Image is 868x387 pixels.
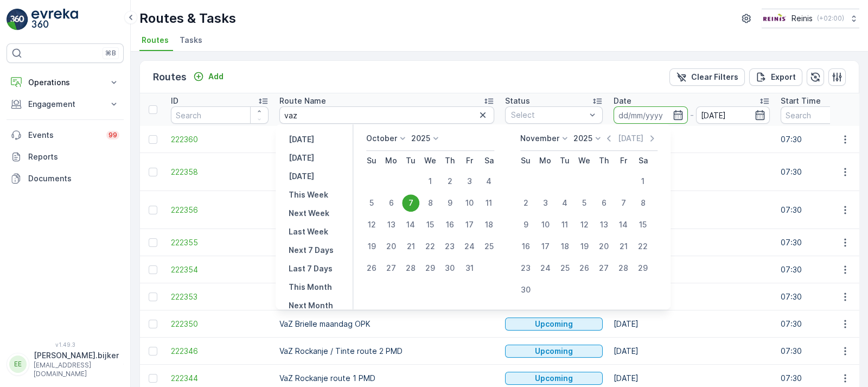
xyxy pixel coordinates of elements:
button: Operations [7,72,124,93]
div: Toggle Row Selected [149,135,157,144]
div: Toggle Row Selected [149,293,157,301]
p: Start Time [781,96,821,106]
p: - [690,109,694,122]
p: 2025 [411,133,430,144]
td: VaZ Rockanje / [GEOGRAPHIC_DATA] dinsdag ochtend OPK [274,191,500,229]
div: 10 [537,216,554,233]
button: Export [749,68,802,86]
div: 8 [634,194,652,212]
div: 16 [517,238,534,255]
td: [DATE] [608,310,775,338]
p: Last 7 Days [289,263,333,274]
td: VaZ Hellevoetsluis oneven donderdag OPK [274,256,500,283]
a: 222353 [171,291,269,302]
p: Route Name [279,96,326,106]
span: v 1.49.3 [7,341,124,348]
div: 1 [634,173,652,190]
p: [PERSON_NAME].bijker [34,350,119,361]
div: 17 [537,238,554,255]
p: 2025 [573,133,592,144]
th: Sunday [516,151,535,170]
p: Next Month [289,300,333,311]
div: 23 [441,238,458,255]
div: 23 [517,259,534,277]
div: 22 [422,238,439,255]
button: Clear Filters [669,68,745,86]
div: 3 [537,194,554,212]
a: 222360 [171,134,269,145]
a: 222346 [171,346,269,357]
td: [DATE] [608,338,775,365]
p: Export [771,72,796,83]
div: Toggle Row Selected [149,168,157,176]
p: Routes & Tasks [139,10,236,27]
p: Reinis [792,13,813,24]
p: Clear Filters [691,72,738,83]
button: Engagement [7,93,124,115]
a: 222344 [171,373,269,384]
button: This Week [284,188,333,201]
td: [DATE] [608,229,775,256]
p: Upcoming [535,319,573,329]
div: 16 [441,216,458,233]
th: Thursday [440,151,459,170]
a: 222350 [171,319,269,329]
span: Tasks [180,35,202,46]
button: Next Week [284,207,334,220]
p: This Month [289,282,332,293]
div: 6 [595,194,612,212]
button: EE[PERSON_NAME].bijker[EMAIL_ADDRESS][DOMAIN_NAME] [7,350,124,378]
div: 7 [615,194,632,212]
div: Toggle Row Selected [149,238,157,247]
p: [DATE] [289,134,314,145]
div: 4 [556,194,573,212]
div: 30 [517,281,534,299]
div: 10 [461,194,478,212]
div: 27 [382,259,400,277]
p: [DATE] [289,153,314,163]
img: Reinis-Logo-Vrijstaand_Tekengebied-1-copy2_aBO4n7j.png [762,12,787,24]
div: 29 [634,259,652,277]
p: October [366,133,397,144]
div: 25 [480,238,497,255]
p: Next 7 Days [289,245,334,256]
div: 2 [441,173,458,190]
div: 27 [595,259,612,277]
th: Thursday [594,151,614,170]
div: 5 [576,194,593,212]
div: 2 [517,194,534,212]
div: 24 [461,238,478,255]
p: ⌘B [105,49,116,58]
div: 3 [461,173,478,190]
p: Add [208,71,224,82]
td: [DATE] [608,283,775,310]
p: Routes [153,69,187,85]
td: [DATE] [608,191,775,229]
a: Reports [7,146,124,168]
div: 25 [556,259,573,277]
a: 222354 [171,264,269,275]
p: ID [171,96,178,106]
button: Reinis(+02:00) [762,9,859,28]
div: 8 [422,194,439,212]
th: Monday [381,151,401,170]
th: Sunday [362,151,381,170]
p: [DATE] [618,133,643,144]
div: 12 [363,216,380,233]
div: 31 [461,259,478,277]
button: Last Week [284,225,333,238]
td: VaZ Brielle woensdag OPK [274,229,500,256]
p: Date [614,96,631,106]
th: Monday [535,151,555,170]
p: Events [28,130,100,141]
input: Search [171,106,269,124]
div: Toggle Row Selected [149,374,157,383]
td: VaZ Rockanje / Tinte route 2 PMD [274,338,500,365]
div: 26 [576,259,593,277]
div: 9 [441,194,458,212]
div: 21 [402,238,419,255]
div: 24 [537,259,554,277]
div: 11 [556,216,573,233]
